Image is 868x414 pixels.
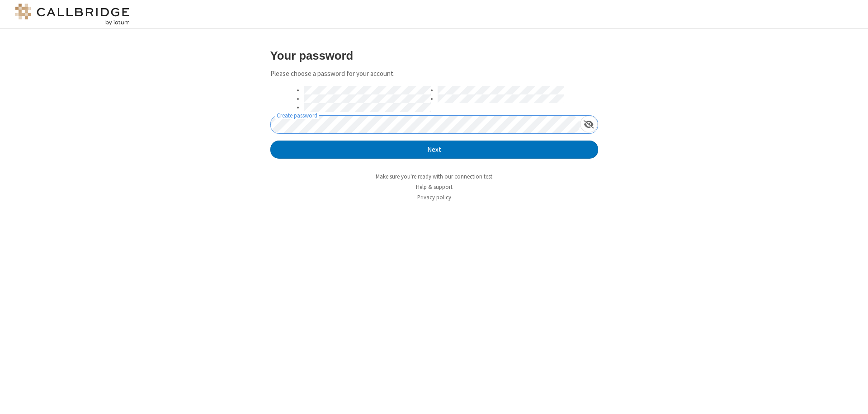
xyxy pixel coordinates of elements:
div: Show password [580,116,598,132]
p: Please choose a password for your account. [270,69,598,79]
h3: Your password [270,49,598,62]
button: Next [270,141,598,159]
a: Help & support [416,183,453,191]
input: Create password [271,116,580,133]
img: logo@2x.png [14,4,131,25]
a: Make sure you're ready with our connection test [376,173,492,180]
a: Privacy policy [417,193,451,201]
